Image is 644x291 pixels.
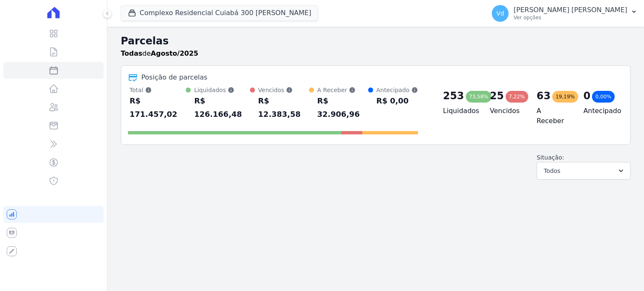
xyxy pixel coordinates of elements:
strong: Agosto/2025 [151,49,198,57]
p: Ver opções [514,14,627,21]
div: A Receber [317,86,368,94]
div: Total [130,86,186,94]
div: R$ 32.906,96 [317,94,368,121]
div: 0 [583,89,590,103]
h4: Antecipado [583,106,617,116]
button: Complexo Residencial Cuiabá 300 [PERSON_NAME] [121,5,318,21]
div: 253 [443,89,464,103]
label: Situação: [537,154,564,161]
div: 19,19% [552,91,578,103]
div: R$ 171.457,02 [130,94,186,121]
div: 7,22% [506,91,528,103]
div: Liquidados [194,86,249,94]
div: 63 [537,89,551,103]
div: 25 [490,89,504,103]
div: R$ 12.383,58 [258,94,309,121]
p: de [121,49,198,59]
span: Todos [544,166,560,176]
h4: Vencidos [490,106,523,116]
div: 73,58% [466,91,492,103]
span: Vd [496,10,504,16]
strong: Todas [121,49,143,57]
div: Posição de parcelas [141,72,208,82]
h4: A Receber [537,106,570,126]
div: R$ 0,00 [377,94,418,108]
div: R$ 126.166,48 [194,94,249,121]
div: Vencidos [258,86,309,94]
h2: Parcelas [121,33,631,49]
p: [PERSON_NAME] [PERSON_NAME] [514,6,627,14]
div: 0,00% [592,91,615,103]
div: Antecipado [377,86,418,94]
button: Todos [537,162,631,180]
h4: Liquidados [443,106,477,116]
button: Vd [PERSON_NAME] [PERSON_NAME] Ver opções [485,2,644,25]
